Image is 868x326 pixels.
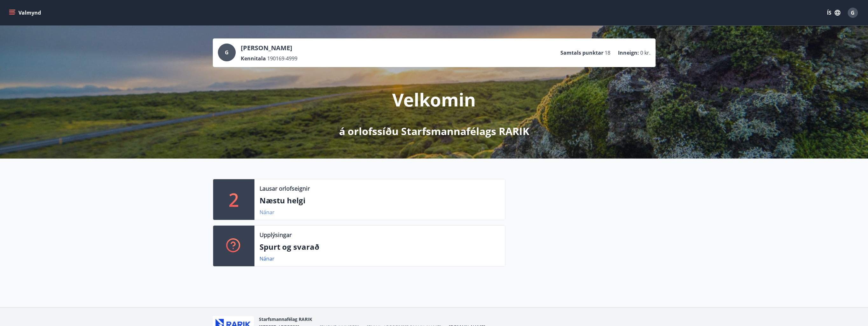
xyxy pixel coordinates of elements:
[823,7,844,18] button: ÍS
[8,7,44,18] button: menu
[560,49,603,56] p: Samtals punktar
[392,87,476,112] p: Velkomin
[260,195,500,206] p: Næstu helgi
[851,9,855,16] span: G
[260,241,500,252] p: Spurt og svarað
[640,49,650,56] span: 0 kr.
[260,255,274,262] a: Nánar
[260,209,274,216] a: Nánar
[339,124,529,138] p: á orlofssíðu Starfsmannafélags RARIK
[229,187,239,212] p: 2
[259,316,312,322] span: Starfsmannafélag RARIK
[260,231,292,239] p: Upplýsingar
[225,49,229,56] span: G
[845,5,860,20] button: G
[241,44,297,52] p: [PERSON_NAME]
[241,55,266,62] p: Kennitala
[267,55,297,62] span: 190169-4999
[260,184,310,193] p: Lausar orlofseignir
[605,49,610,56] span: 18
[618,49,639,56] p: Inneign :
